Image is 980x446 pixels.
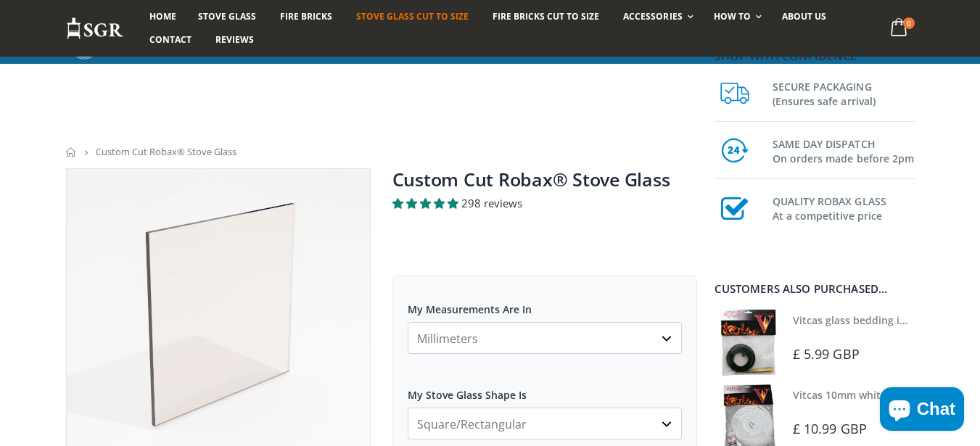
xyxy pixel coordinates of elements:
[493,10,599,22] span: Fire Bricks Cut To Size
[392,167,670,191] a: Custom Cut Robax® Stove Glass
[96,145,236,158] span: Custom Cut Robax® Stove Glass
[461,196,522,210] span: 298 reviews
[139,5,187,28] a: Home
[269,5,343,28] a: Fire Bricks
[715,309,782,376] img: Vitcas stove glass bedding in tape
[198,10,256,22] span: Stove Glass
[280,10,332,22] span: Fire Bricks
[623,10,682,22] span: Accessories
[205,28,265,51] a: Reviews
[714,10,751,22] span: How To
[149,33,192,46] span: Contact
[782,10,826,22] span: About us
[392,196,461,210] span: 4.94 stars
[703,5,769,28] a: How To
[345,5,479,28] a: Stove Glass Cut To Size
[884,15,914,43] a: 0
[903,17,915,29] span: 0
[139,28,202,51] a: Contact
[482,5,610,28] a: Fire Bricks Cut To Size
[773,77,915,109] h3: SECURE PACKAGING (Ensures safe arrival)
[793,420,867,437] span: £ 10.99 GBP
[876,387,968,434] inbox-online-store-chat: Shopify online store chat
[612,5,700,28] a: Accessories
[771,5,837,28] a: About us
[149,10,176,22] span: Home
[408,290,682,316] label: My Measurements Are In
[408,376,682,402] label: My Stove Glass Shape Is
[66,17,124,41] img: Stove Glass Replacement
[215,33,254,46] span: Reviews
[715,284,915,294] div: Customers also purchased...
[187,5,267,28] a: Stove Glass
[356,10,469,22] span: Stove Glass Cut To Size
[773,134,915,166] h3: SAME DAY DISPATCH On orders made before 2pm
[773,191,915,223] h3: QUALITY ROBAX GLASS At a competitive price
[793,345,860,363] span: £ 5.99 GBP
[66,147,77,157] a: Home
